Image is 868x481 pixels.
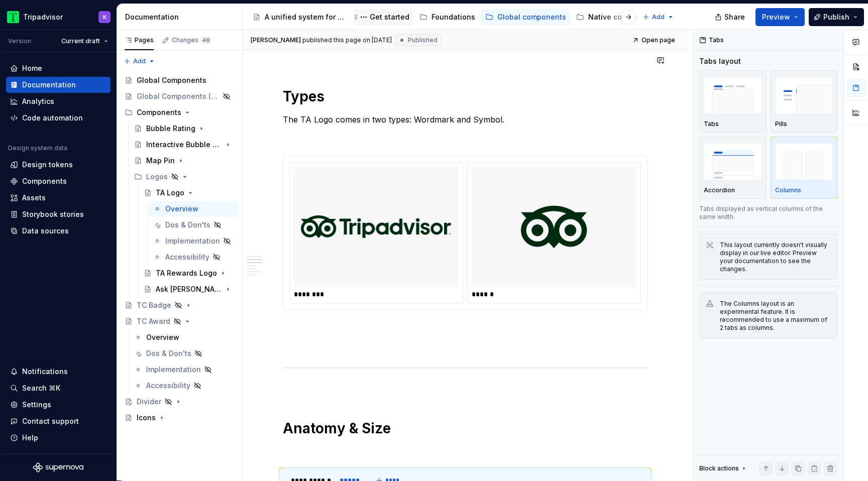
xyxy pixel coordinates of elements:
[251,36,301,44] span: [PERSON_NAME]
[283,87,647,105] h1: Types
[22,416,79,426] div: Contact support
[22,400,51,410] div: Settings
[137,397,161,407] div: Divider
[57,34,113,48] button: Current draft
[8,37,31,45] div: Version
[704,186,735,194] p: Accordion
[265,12,348,22] div: A unified system for every journey.
[165,252,209,262] div: Accessibility
[302,36,392,44] div: published this page on [DATE]
[699,56,741,66] div: Tabs layout
[771,137,838,199] button: placeholderColumns
[724,12,745,22] span: Share
[137,413,156,423] div: Icons
[6,413,111,429] button: Contact support
[156,268,217,278] div: TA Rewards Logo
[146,332,179,342] div: Overview
[149,217,238,233] a: Dos & Don'ts
[140,281,238,297] a: Ask [PERSON_NAME] Logo
[6,93,111,109] a: Analytics
[775,143,833,180] img: placeholder
[133,57,146,65] span: Add
[6,364,111,380] button: Notifications
[629,33,680,47] a: Open page
[6,397,111,413] a: Settings
[7,11,19,23] img: 0ed0e8b8-9446-497d-bad0-376821b19aa5.png
[720,300,831,332] div: The Columns layout is an experimental feature. It is recommended to use a maximum of 2 tabs as co...
[2,6,115,28] button: TripadvisorK
[22,176,67,186] div: Components
[704,120,719,128] p: Tabs
[23,12,63,22] div: Tripadvisor
[22,63,42,73] div: Home
[146,172,168,182] div: Logos
[137,316,170,326] div: TC Award
[8,144,67,152] div: Design system data
[497,12,566,22] div: Global components
[249,7,637,27] div: Page tree
[6,190,111,206] a: Assets
[6,430,111,446] button: Help
[22,113,83,123] div: Code automation
[6,77,111,93] a: Documentation
[572,9,661,25] a: Native components
[22,367,68,377] div: Notifications
[146,365,201,375] div: Implementation
[200,36,211,44] span: 48
[137,91,220,101] div: Global Components (Reference)
[823,12,849,22] span: Publish
[140,185,238,201] a: TA Logo
[710,8,751,26] button: Share
[121,297,238,313] a: TC Badge
[22,209,84,219] div: Storybook stories
[121,104,238,121] div: Components
[33,462,83,472] svg: Supernova Logo
[121,54,158,68] button: Add
[156,284,222,294] div: Ask [PERSON_NAME] Logo
[149,201,238,217] a: Overview
[720,241,831,273] div: This layout currently doesn't visually display in our live editor. Preview your documentation to ...
[22,193,46,203] div: Assets
[130,121,238,137] a: Bubble Rating
[699,205,837,221] p: Tabs displayed as vertical columns of the same width.
[146,156,175,166] div: Map Pin
[22,226,69,236] div: Data sources
[6,380,111,396] button: Search ⌘K
[6,110,111,126] a: Code automation
[121,410,238,426] a: Icons
[137,300,171,310] div: TC Badge
[641,36,675,44] span: Open page
[22,160,73,170] div: Design tokens
[6,206,111,222] a: Storybook stories
[146,381,190,391] div: Accessibility
[699,70,767,133] button: placeholderTabs
[370,12,409,22] div: Get started
[771,70,838,133] button: placeholderPills
[146,348,191,358] div: Dos & Don'ts
[22,96,54,106] div: Analytics
[165,220,210,230] div: Dos & Don'ts
[22,383,60,393] div: Search ⌘K
[762,12,790,22] span: Preview
[481,9,570,25] a: Global components
[704,143,762,180] img: placeholder
[130,329,238,345] a: Overview
[431,12,475,22] div: Foundations
[146,140,222,150] div: Interactive Bubble Rating
[22,433,38,443] div: Help
[121,88,238,104] a: Global Components (Reference)
[354,9,413,25] a: Get started
[149,233,238,249] a: Implementation
[22,80,76,90] div: Documentation
[639,10,677,24] button: Add
[699,464,739,472] div: Block actions
[172,36,211,44] div: Changes
[130,137,238,153] a: Interactive Bubble Rating
[61,37,100,45] span: Current draft
[130,345,238,362] a: Dos & Don'ts
[137,107,181,117] div: Components
[6,173,111,189] a: Components
[121,72,238,426] div: Page tree
[130,362,238,378] a: Implementation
